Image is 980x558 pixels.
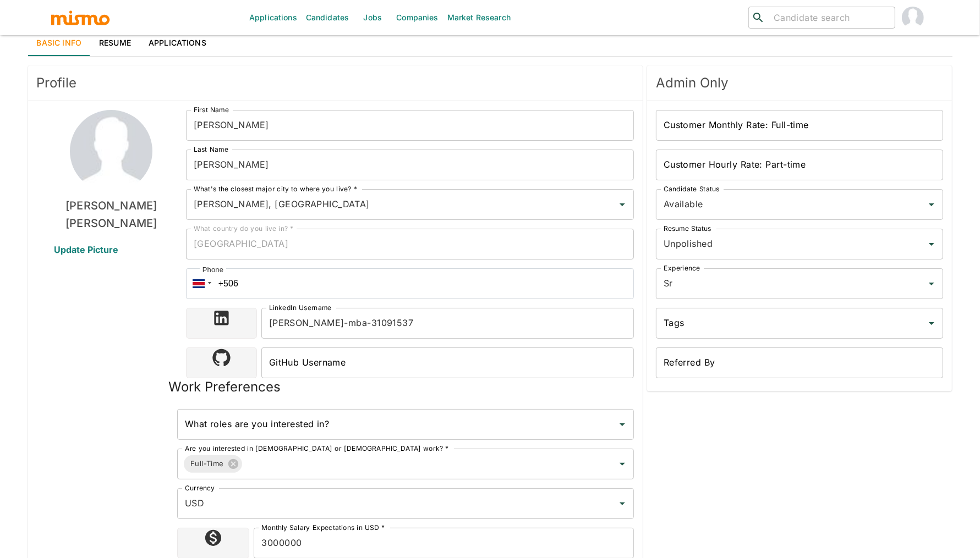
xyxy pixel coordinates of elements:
h5: Work Preferences [168,378,281,396]
span: Update Picture [41,236,132,263]
img: Esteban Pardo Álvarez [70,110,152,192]
label: What's the closest major city to where you live? * [194,184,357,194]
button: Open [924,236,939,252]
span: Admin Only [656,74,944,92]
input: Candidate search [769,10,890,25]
div: Full-Time [184,455,242,473]
label: Are you interested in [DEMOGRAPHIC_DATA] or [DEMOGRAPHIC_DATA] work? * [185,444,449,453]
a: Resume [90,30,140,56]
label: Candidate Status [664,184,719,194]
a: Applications [140,30,215,56]
div: Phone [200,264,226,275]
a: Basic Info [28,30,91,56]
h6: [PERSON_NAME] [PERSON_NAME] [37,197,186,232]
button: Open [615,496,630,511]
span: Profile [37,74,634,92]
label: Experience [664,263,700,273]
label: Currency [185,483,215,493]
label: Resume Status [664,224,711,233]
button: Open [924,316,939,331]
img: Daniela Zito [902,7,924,29]
button: Open [924,197,939,212]
button: Open [615,197,630,212]
button: Open [615,417,630,432]
button: Open [615,456,630,472]
img: logo [50,9,111,26]
input: 1 (702) 123-4567 [186,268,634,299]
label: First Name [194,105,229,114]
label: Monthly Salary Expectations in USD * [261,523,385,532]
span: Full-Time [184,457,231,470]
label: Last Name [194,145,228,154]
label: LinkedIn Username [269,303,332,312]
label: What country do you live in? * [194,224,294,233]
button: Open [924,276,939,291]
div: Costa Rica: + 506 [186,268,215,299]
